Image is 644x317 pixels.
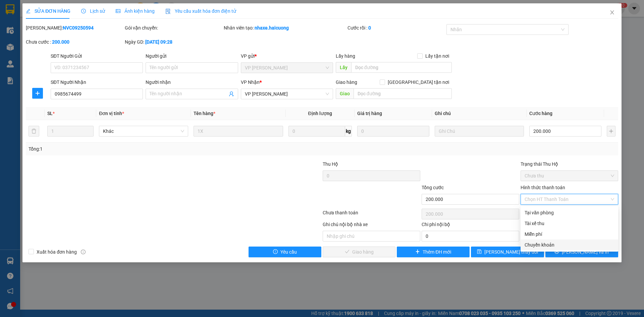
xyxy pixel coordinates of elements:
[165,8,236,14] span: Yêu cầu xuất hóa đơn điện tử
[347,24,445,32] div: Cước rồi :
[29,145,249,153] div: Tổng: 1
[255,25,289,31] b: nhaxe.haicuong
[354,88,452,99] input: Dọc đường
[81,9,86,13] span: clock-circle
[63,35,133,45] div: 400.000
[323,247,395,257] button: checkGiao hàng
[525,194,614,204] span: Chọn HT Thanh Toán
[29,126,39,137] button: delete
[125,24,222,32] div: Gói vận chuyển:
[525,230,614,238] div: Miễn phí
[273,249,278,255] span: exclamation-circle
[63,37,102,44] span: CHƯA CƯỚC :
[64,22,132,31] div: 0912956081
[521,185,565,190] label: Hình thức thanh toán
[357,111,382,116] span: Giá trị hàng
[322,209,421,221] div: Chưa thanh toán
[6,6,59,22] div: VP [PERSON_NAME]
[34,248,79,256] span: Xuất hóa đơn hàng
[116,8,155,14] span: Ảnh kiện hàng
[26,38,123,46] div: Chưa cước :
[308,111,332,116] span: Định lượng
[357,126,429,137] input: 0
[323,161,338,167] span: Thu Hộ
[47,111,53,116] span: SL
[32,88,43,99] button: plus
[368,25,371,31] b: 0
[423,248,451,256] span: Thêm ĐH mới
[562,248,609,256] span: [PERSON_NAME] và In
[241,80,260,85] span: VP Nhận
[81,8,105,14] span: Lịch sử
[336,62,351,73] span: Lấy
[397,247,470,257] button: plusThêm ĐH mới
[245,89,329,99] span: VP Nguyễn Văn Cừ
[145,39,172,45] b: [DATE] 09:28
[6,22,59,31] div: 0389312183
[52,39,69,45] b: 200.000
[336,88,354,99] span: Giao
[51,78,143,86] div: SĐT Người Nhận
[116,9,120,13] span: picture
[165,9,171,14] img: icon
[529,111,552,116] span: Cước hàng
[146,52,238,60] div: Người gửi
[477,249,482,255] span: save
[422,221,519,231] div: Chi phí nội bộ
[26,9,31,13] span: edit
[26,8,70,14] span: SỬA ĐƠN HÀNG
[241,52,333,60] div: VP gửi
[33,91,43,96] span: plus
[525,209,614,216] div: Tại văn phòng
[336,80,357,85] span: Giao hàng
[336,53,355,59] span: Lấy hàng
[423,52,452,60] span: Lấy tận nơi
[64,6,132,22] div: Bến xe [GEOGRAPHIC_DATA]
[345,126,352,137] span: kg
[323,231,420,242] input: Nhập ghi chú
[435,126,524,137] input: Ghi Chú
[607,126,615,137] button: plus
[99,111,124,116] span: Đơn vị tính
[6,49,132,57] div: Tên hàng: 2T ( : 2 )
[525,220,614,227] div: Tài xế thu
[484,248,538,256] span: [PERSON_NAME] thay đổi
[249,247,321,257] button: exclamation-circleYêu cầu
[103,126,184,136] span: Khác
[224,24,346,32] div: Nhân viên tạo:
[415,249,420,255] span: plus
[432,107,527,120] th: Ghi chú
[229,91,234,97] span: user-add
[603,3,622,22] button: Close
[323,221,420,231] div: Ghi chú nội bộ nhà xe
[525,171,614,181] span: Chưa thu
[194,126,283,137] input: VD: Bàn, Ghế
[471,247,544,257] button: save[PERSON_NAME] thay đổi
[146,78,238,86] div: Người nhận
[81,250,86,254] span: info-circle
[609,10,615,15] span: close
[525,241,614,249] div: Chuyển khoản
[63,25,94,31] b: NVC09250594
[125,38,222,46] div: Ngày GD:
[351,62,452,73] input: Dọc đường
[6,6,16,13] span: Gửi:
[422,185,444,190] span: Tổng cước
[245,63,329,73] span: VP Nguyễn Văn Cừ
[554,249,559,255] span: printer
[521,160,618,168] div: Trạng thái Thu Hộ
[51,52,143,60] div: SĐT Người Gửi
[385,78,452,86] span: [GEOGRAPHIC_DATA] tận nơi
[53,48,62,57] span: SL
[280,248,297,256] span: Yêu cầu
[26,24,123,32] div: [PERSON_NAME]:
[194,111,215,116] span: Tên hàng
[545,247,618,257] button: printer[PERSON_NAME] và In
[64,6,80,13] span: Nhận:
